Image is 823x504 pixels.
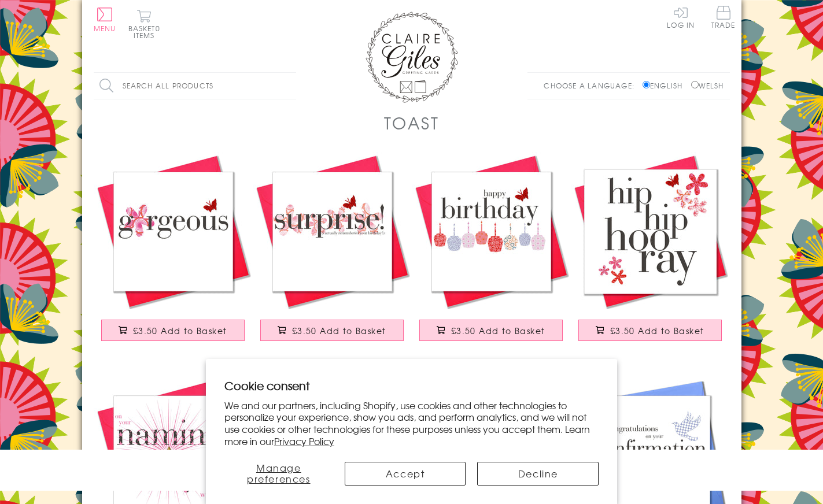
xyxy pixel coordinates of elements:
a: Birthday Card, Pink Flowers, embellished with a pretty fabric butterfly £3.50 Add to Basket [253,152,412,353]
input: Search all products [94,73,296,99]
a: Trade [711,6,736,31]
h1: Toast [384,111,440,135]
span: £3.50 Add to Basket [133,325,227,336]
img: Birthday Card, Hip Hip Hooray!, embellished with a pretty fabric butterfly [571,152,730,311]
span: Trade [711,6,736,28]
button: £3.50 Add to Basket [101,320,245,341]
input: English [643,81,650,88]
a: Privacy Policy [274,434,334,448]
button: Menu [94,8,116,32]
p: We and our partners, including Shopify, use cookies and other technologies to personalize your ex... [224,399,599,447]
img: Birthday Card, Pink Flowers, embellished with a pretty fabric butterfly [253,152,412,311]
span: £3.50 Add to Basket [610,325,704,336]
span: Manage preferences [247,461,311,486]
input: Welsh [691,81,699,88]
a: Log In [667,6,695,28]
button: £3.50 Add to Basket [419,320,563,341]
button: Basket0 items [128,9,160,39]
a: Birthday Card, Hip Hip Hooray!, embellished with a pretty fabric butterfly £3.50 Add to Basket [571,152,730,353]
a: Birthday Card, Cakes, Happy Birthday, embellished with a pretty fabric butterfly £3.50 Add to Basket [412,152,571,353]
button: Accept [345,462,466,486]
img: Birthday Card, Cakes, Happy Birthday, embellished with a pretty fabric butterfly [412,152,571,311]
h2: Cookie consent [224,377,599,394]
span: £3.50 Add to Basket [292,325,386,336]
button: Decline [477,462,599,486]
a: Birthday Card, Pink Flower, Gorgeous, embellished with a pretty fabric butterfly £3.50 Add to Basket [94,152,253,353]
p: Choose a language: [544,80,640,91]
span: Menu [94,23,116,34]
button: £3.50 Add to Basket [260,320,404,341]
button: Manage preferences [224,462,333,486]
label: English [643,80,688,91]
span: 0 items [134,23,160,40]
input: Search [285,73,296,99]
img: Birthday Card, Pink Flower, Gorgeous, embellished with a pretty fabric butterfly [94,152,253,311]
img: Claire Giles Greetings Cards [366,12,458,103]
span: £3.50 Add to Basket [451,325,545,336]
label: Welsh [691,80,724,91]
button: £3.50 Add to Basket [578,320,722,341]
